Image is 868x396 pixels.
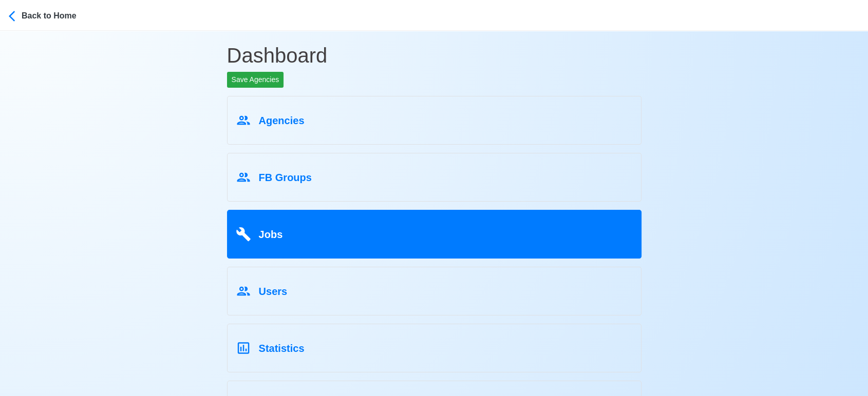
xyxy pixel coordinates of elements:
[227,267,641,315] a: Users
[259,115,305,126] span: Agencies
[259,172,312,183] span: FB Groups
[259,229,283,240] span: Jobs
[227,31,641,72] h1: Dashboard
[8,3,99,27] button: Back to Home
[227,210,641,259] a: Jobs
[259,286,288,297] span: Users
[227,72,284,88] button: Save Agencies
[227,96,641,145] a: Agencies
[22,8,99,22] div: Back to Home
[259,343,305,354] span: Statistics
[227,324,641,372] a: Statistics
[227,153,641,202] a: FB Groups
